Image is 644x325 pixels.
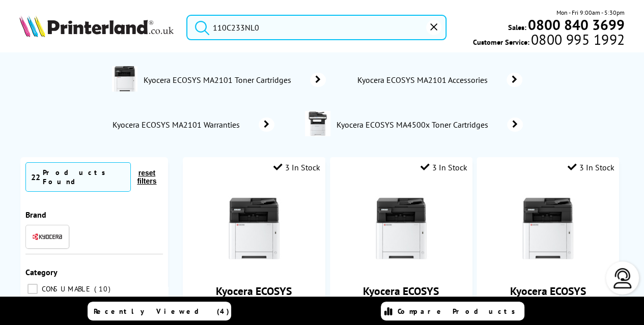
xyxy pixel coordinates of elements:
button: reset filters [131,168,163,186]
span: Kyocera ECOSYS MA4500x Toner Cartridges [335,120,492,130]
a: 0800 840 3699 [526,20,625,29]
span: Brand [25,210,46,220]
input: CONSUMABLE 10 [27,284,38,294]
a: Kyocera ECOSYS MA2101cfx [216,284,292,312]
b: 0800 840 3699 [528,15,625,34]
span: Kyocera ECOSYS MA2101 Toner Cartridges [143,75,295,85]
a: Printerland Logo [19,15,174,39]
a: Kyocera ECOSYS MA4500x Toner Cartridges [335,111,523,138]
span: Sales: [508,22,526,32]
span: Compare Products [398,307,521,316]
div: 3 In Stock [567,162,614,172]
img: kyocera-ma2101cfx-front-small.jpg [216,190,292,267]
a: Compare Products [381,302,524,320]
span: CONSUMABLE [39,284,93,293]
span: Kyocera ECOSYS MA2101 Warranties [111,120,244,130]
span: 10 [94,284,113,293]
span: 0800 995 1992 [529,35,625,44]
div: Products Found [43,168,125,186]
div: 3 In Stock [421,162,467,172]
img: Printerland Logo [19,15,174,37]
a: Recently Viewed (4) [88,302,231,320]
a: Kyocera ECOSYS MA2101 Accessories [356,73,522,87]
span: Recently Viewed (4) [94,307,230,316]
img: kyocera-ma2101cfx-front-small.jpg [510,190,586,267]
span: Category [25,267,58,277]
span: 22 [31,172,40,182]
img: 110C133NL0-deptimage.jpg [305,111,330,136]
input: Search pr [186,15,446,40]
span: Customer Service: [473,35,625,47]
span: Mon - Fri 9:00am - 5:30pm [556,8,625,17]
img: kyocera-ma2101cfx-deptimage.jpg [112,66,137,92]
img: kyocera-ma2101cfx-front-small.jpg [363,190,439,267]
a: Kyocera ECOSYS MA2101 Toner Cartridges [143,66,326,94]
a: Kyocera ECOSYS MA2101 Warranties [111,117,274,132]
div: 3 In Stock [273,162,320,172]
span: Kyocera ECOSYS MA2101 Accessories [356,75,492,85]
img: user-headset-light.svg [612,268,633,288]
img: Kyocera [32,233,63,241]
